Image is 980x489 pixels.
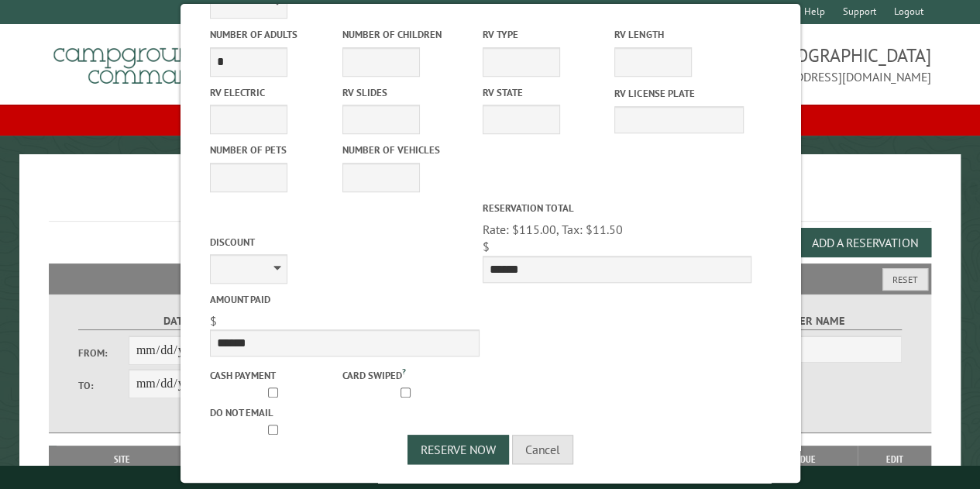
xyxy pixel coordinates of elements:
[858,446,930,473] th: Edit
[209,292,479,307] label: Amount paid
[482,85,611,100] label: RV State
[209,313,216,329] span: $
[78,312,280,330] label: Dates
[49,30,242,91] img: Campground Commander
[614,86,744,101] label: RV License Plate
[342,365,471,382] label: Card swiped
[49,179,931,222] h1: Reservations
[209,368,339,383] label: Cash payment
[799,228,931,257] button: Add a Reservation
[78,346,129,360] label: From:
[49,263,931,293] h2: Filters
[78,378,129,393] label: To:
[342,27,471,42] label: Number of Children
[482,222,622,237] span: Rate: $115.00, Tax: $11.50
[407,435,509,464] button: Reserve Now
[209,27,339,42] label: Number of Adults
[209,143,339,157] label: Number of Pets
[482,201,751,215] label: Reservation Total
[342,143,471,157] label: Number of Vehicles
[401,366,405,377] a: ?
[882,268,928,291] button: Reset
[482,27,611,42] label: RV Type
[209,85,339,100] label: RV Electric
[512,435,573,464] button: Cancel
[700,312,902,330] label: Customer Name
[758,446,858,473] th: Due
[614,27,744,42] label: RV Length
[209,405,339,420] label: Do not email
[209,235,479,250] label: Discount
[342,85,471,100] label: RV Slides
[482,239,489,254] span: $
[57,446,187,473] th: Site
